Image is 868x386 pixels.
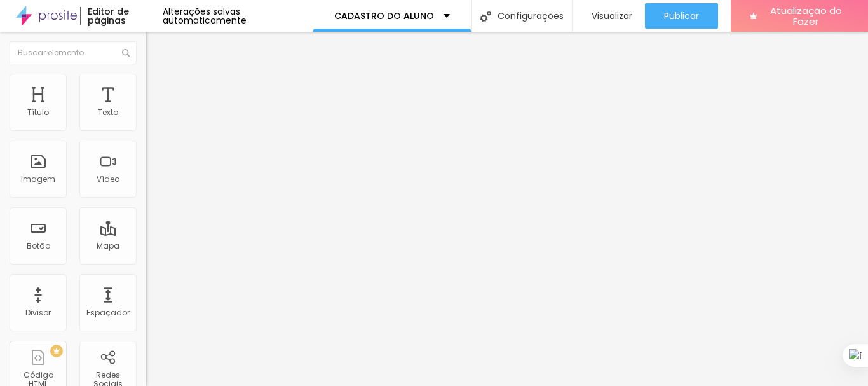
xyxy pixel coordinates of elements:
[97,174,119,184] font: Vídeo
[25,307,51,318] font: Divisor
[334,10,434,22] font: CADASTRO DO ALUNO
[573,3,645,29] button: Visualizar
[664,10,699,22] font: Publicar
[645,3,718,29] button: Publicar
[88,5,129,27] font: Editor de páginas
[10,41,137,64] input: Buscar elemento
[27,107,49,118] font: Título
[97,240,119,251] font: Mapa
[498,10,564,22] font: Configurações
[163,5,247,27] font: Alterações salvas automaticamente
[27,240,50,251] font: Botão
[86,307,130,318] font: Espaçador
[21,174,55,184] font: Imagem
[122,49,130,57] img: Ícone
[480,11,491,22] img: Ícone
[770,4,842,28] font: Atualização do Fazer
[146,32,868,386] iframe: Editor
[98,107,118,118] font: Texto
[592,10,632,22] font: Visualizar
